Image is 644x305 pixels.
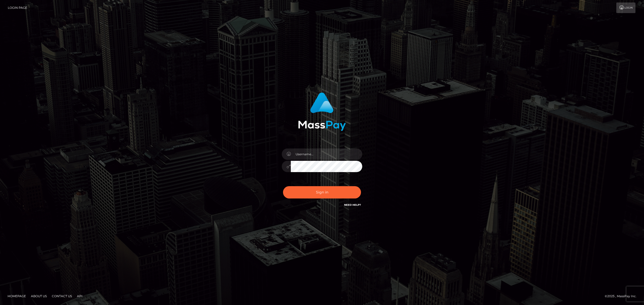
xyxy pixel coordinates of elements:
[344,203,361,207] a: Need Help?
[50,292,74,300] a: Contact Us
[29,292,49,300] a: About Us
[616,3,635,13] a: Login
[75,292,85,300] a: API
[291,148,362,160] input: Username...
[605,293,640,299] div: © 2025 , MassPay Inc.
[283,186,361,198] button: Sign in
[8,3,27,13] a: Login Page
[6,292,28,300] a: Homepage
[298,92,346,131] img: MassPay Login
